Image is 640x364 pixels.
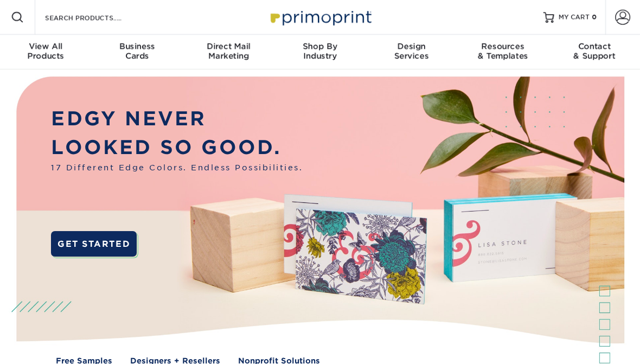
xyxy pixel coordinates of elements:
[183,35,274,69] a: Direct MailMarketing
[92,41,183,51] span: Business
[51,104,303,133] p: EDGY NEVER
[51,231,136,257] a: GET STARTED
[274,41,366,61] div: Industry
[274,41,366,51] span: Shop By
[51,133,303,162] p: LOOKED SO GOOD.
[44,11,150,24] input: SEARCH PRODUCTS.....
[183,41,274,51] span: Direct Mail
[183,41,274,61] div: Marketing
[274,35,366,69] a: Shop ByIndustry
[366,35,457,69] a: DesignServices
[366,41,457,61] div: Services
[51,162,303,173] span: 17 Different Edge Colors. Endless Possibilities.
[266,5,374,29] img: Primoprint
[92,35,183,69] a: BusinessCards
[457,41,549,51] span: Resources
[592,14,597,21] span: 0
[457,35,549,69] a: Resources& Templates
[548,41,640,61] div: & Support
[559,13,590,22] span: MY CART
[548,35,640,69] a: Contact& Support
[92,41,183,61] div: Cards
[366,41,457,51] span: Design
[548,41,640,51] span: Contact
[457,41,549,61] div: & Templates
